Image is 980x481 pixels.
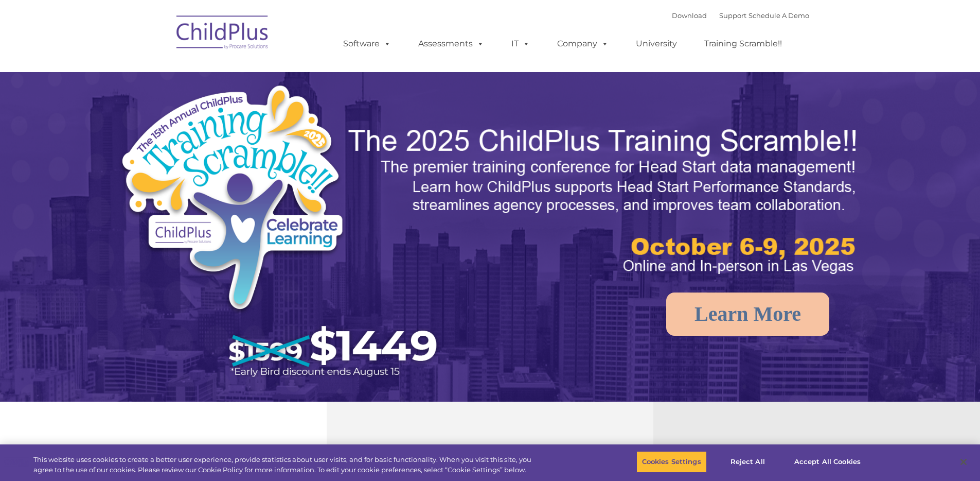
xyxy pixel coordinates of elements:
[719,11,746,20] a: Support
[672,11,809,20] font: |
[789,451,866,473] button: Accept All Cookies
[636,451,707,473] button: Cookies Settings
[408,33,494,54] a: Assessments
[143,110,187,118] span: Phone number
[547,33,619,54] a: Company
[171,8,274,60] img: ChildPlus by Procare Solutions
[666,293,829,336] a: Learn More
[672,11,707,20] a: Download
[143,68,174,76] span: Last name
[716,451,780,473] button: Reject All
[694,33,792,54] a: Training Scramble!!
[952,451,975,473] button: Close
[333,33,401,54] a: Software
[501,33,540,54] a: IT
[626,33,687,54] a: University
[33,455,539,475] div: This website uses cookies to create a better user experience, provide statistics about user visit...
[749,11,809,20] a: Schedule A Demo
